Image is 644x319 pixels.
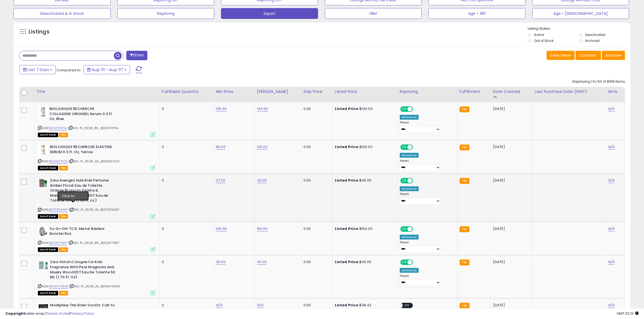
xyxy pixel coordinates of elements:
div: 0.00 [303,106,328,111]
div: $140.00 [335,106,393,111]
span: FBA [59,214,68,219]
div: [DATE] [493,260,515,264]
strong: Copyright [5,311,25,316]
a: N/A [608,178,615,183]
div: Note [608,89,623,95]
div: Last Purchase Date (GMT) [535,89,604,95]
button: Export [221,8,318,19]
a: 90.00 [216,144,226,150]
span: | SKU: PI_2508_85_B0C91Y7NKY [68,241,120,245]
small: FBA [460,145,470,150]
small: FBA [460,106,470,112]
b: Listed Price: [335,144,359,149]
b: Zara Avengirs Hulk Kids Perfume Amber Floral Eau de Toilette Orange Blossom Vanilla & Mandarin Fr... [50,178,116,204]
span: All listings that are currently out of stock and unavailable for purchase on Amazon [38,247,58,252]
button: Age > [DEMOGRAPHIC_DATA] [532,8,629,19]
div: Fulfillable Quantity [162,89,211,95]
h5: Listings [29,28,49,36]
div: $38.42 [335,303,393,308]
span: OFF [412,145,421,150]
span: 2025-08-15 02:12 GMT [617,311,639,316]
div: [DATE] [493,178,515,183]
div: Ship Price [303,89,330,95]
span: Last 7 Days [28,67,49,72]
div: Title [37,89,157,95]
div: Preset: [400,192,453,204]
b: BIOLOGIQUE RECHERCHE ELASTINE SERUM 0.3 Fl. Oz, Yellow [50,145,115,156]
span: OFF [412,260,421,265]
a: N/A [257,303,263,308]
a: 36.00 [216,259,226,265]
b: Zara Stitch Cologne for Kids Fragrance With Pear Magnolia and Musky Wood EDT Eau De Toilette 50 M... [50,260,116,281]
b: BIOLOGIQUE RECHERCHE COLLAGENE ORIGINEL Serum 0.3 Fl. Oz, Blue [49,106,115,123]
img: 31ZYvDqmxLL._SL40_.jpg [38,260,49,270]
a: 45.00 [257,178,267,183]
button: Save View [547,51,575,60]
div: 0.00 [303,226,328,231]
div: $160.00 [335,226,393,231]
span: FBA [59,166,68,170]
a: B0DTZ664SF [49,207,68,212]
div: Amazon AI [400,153,419,158]
button: Deactivated & In Stock [14,8,111,19]
div: ASIN: [38,260,155,295]
span: | SKU: PI_2508_18_B0DTZ664SF [69,207,120,212]
div: ASIN: [38,145,155,170]
span: | SKU: PI_2508_18_B0F56YK6SR [69,284,120,288]
button: Columns [576,51,601,60]
span: Aug-01 - Aug-07 [92,67,123,72]
div: Displaying 1 to 50 of 8199 items [572,79,625,84]
span: Compared to: [57,68,81,73]
div: 0 [162,178,209,183]
span: OFF [412,227,421,231]
span: ON [401,107,408,112]
div: 0.00 [303,145,328,149]
b: Listed Price: [335,178,359,183]
div: $120.00 [335,145,393,149]
span: All listings that are currently out of stock and unavailable for purchase on Amazon [38,291,58,296]
div: Preset: [400,159,453,171]
div: Amazon AI [400,186,419,191]
div: Date Created [493,89,530,95]
a: 145.00 [216,226,227,231]
div: [DATE] [493,226,515,231]
a: B0D2TXYFGL [49,126,67,130]
button: FBM [325,8,422,19]
a: B0C91Y7NKY [49,241,68,245]
a: 160.00 [257,226,268,231]
div: [DATE] [493,106,515,111]
button: Filters [126,51,147,60]
div: ASIN: [38,178,155,218]
span: All listings that are currently out of stock and unavailable for purchase on Amazon [38,166,58,170]
div: Preset: [400,274,453,286]
a: 45.00 [257,259,267,265]
div: Preset: [400,241,453,253]
span: ON [401,227,408,231]
div: seller snap | | [5,311,94,316]
span: FBA [59,133,68,137]
span: ON [401,145,408,150]
small: FBA [460,303,470,309]
a: N/A [608,259,615,265]
div: 0.00 [303,178,328,183]
span: ON [401,179,408,183]
div: Min Price [216,89,252,95]
a: N/A [608,226,615,231]
img: 51gWRcoh2FL._SL40_.jpg [38,226,48,237]
label: Archived [585,38,600,43]
a: 135.00 [216,106,227,112]
span: All listings that are currently out of stock and unavailable for purchase on Amazon [38,214,58,219]
a: B0D342TLCH [49,159,68,164]
b: Listed Price: [335,303,359,308]
div: Fulfillment [460,89,488,95]
a: Privacy Policy [70,311,94,316]
div: ASIN: [38,226,155,251]
div: Preset: [400,121,453,133]
a: B0F56YK6SR [49,284,68,289]
span: FBA [59,291,68,296]
div: Repricing [400,89,455,95]
img: 417bpFdEG0L._SL40_.jpg [38,145,48,155]
img: 31vyFu1YmoL._SL40_.jpg [38,178,49,189]
div: Amazon AI [400,115,419,120]
b: Listed Price: [335,226,359,231]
